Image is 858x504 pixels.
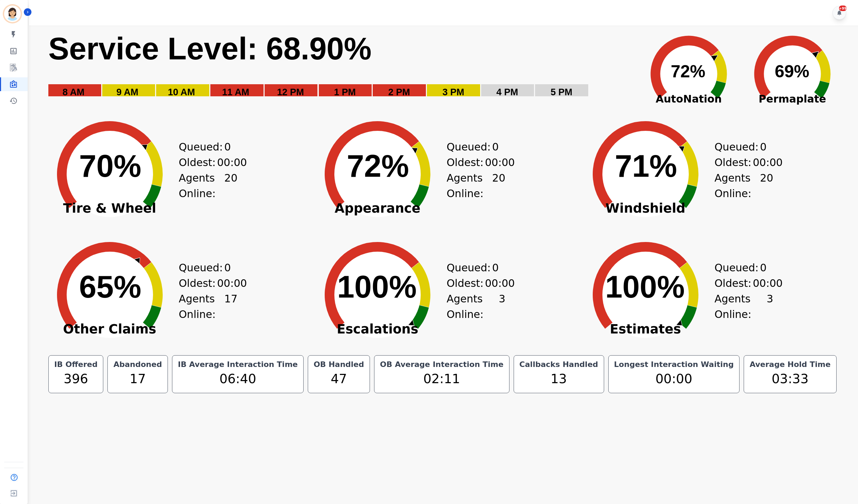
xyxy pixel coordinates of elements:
[492,170,505,201] span: 20
[179,291,238,322] div: Agents Online:
[715,275,766,291] div: Oldest:
[79,149,141,183] text: 70%
[179,155,231,170] div: Oldest:
[168,87,195,97] text: 10 AM
[613,360,735,369] div: Longest Interaction Waiting
[4,6,21,22] img: Bordered avatar
[112,360,163,369] div: Abandoned
[499,291,505,322] span: 3
[334,87,356,97] text: 1 PM
[379,360,505,369] div: OB Average Interaction Time
[447,155,498,170] div: Oldest:
[179,275,231,291] div: Oldest:
[748,369,832,389] div: 03:33
[447,291,505,322] div: Agents Online:
[347,149,409,183] text: 72%
[753,275,782,291] span: 00:00
[217,155,247,170] span: 00:00
[179,139,231,155] div: Queued:
[518,369,600,389] div: 13
[224,139,231,155] span: 0
[308,205,447,212] span: Appearance
[492,260,499,275] span: 0
[48,30,633,108] svg: Service Level: 0%
[112,369,163,389] div: 17
[671,62,705,81] text: 72%
[518,360,600,369] div: Callbacks Handled
[839,6,847,11] div: +99
[337,270,417,304] text: 100%
[41,205,179,212] span: Tire & Wheel
[447,170,505,201] div: Agents Online:
[447,275,498,291] div: Oldest:
[177,369,299,389] div: 06:40
[312,369,365,389] div: 47
[605,270,685,304] text: 100%
[312,360,365,369] div: OB Handled
[53,369,99,389] div: 396
[48,31,372,66] text: Service Level: 68.90%
[379,369,505,389] div: 02:11
[551,87,572,97] text: 5 PM
[748,360,832,369] div: Average Hold Time
[224,260,231,275] span: 0
[715,139,766,155] div: Queued:
[715,260,766,275] div: Queued:
[775,62,809,81] text: 69%
[63,87,85,97] text: 8 AM
[308,326,447,333] span: Escalations
[766,291,773,322] span: 3
[177,360,299,369] div: IB Average Interaction Time
[79,270,141,304] text: 65%
[53,360,99,369] div: IB Offered
[485,155,515,170] span: 00:00
[753,155,782,170] span: 00:00
[615,149,677,183] text: 71%
[179,170,238,201] div: Agents Online:
[277,87,304,97] text: 12 PM
[760,139,766,155] span: 0
[760,260,766,275] span: 0
[116,87,139,97] text: 9 AM
[222,87,249,97] text: 11 AM
[442,87,464,97] text: 3 PM
[224,291,237,322] span: 17
[485,275,515,291] span: 00:00
[613,369,735,389] div: 00:00
[217,275,247,291] span: 00:00
[447,139,498,155] div: Queued:
[576,326,715,333] span: Estimates
[179,260,231,275] div: Queued:
[492,139,499,155] span: 0
[388,87,410,97] text: 2 PM
[41,326,179,333] span: Other Claims
[224,170,237,201] span: 20
[715,291,773,322] div: Agents Online:
[496,87,518,97] text: 4 PM
[715,155,766,170] div: Oldest:
[447,260,498,275] div: Queued:
[576,205,715,212] span: Windshield
[637,91,741,107] span: AutoNation
[741,91,844,107] span: Permaplate
[715,170,773,201] div: Agents Online:
[760,170,773,201] span: 20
